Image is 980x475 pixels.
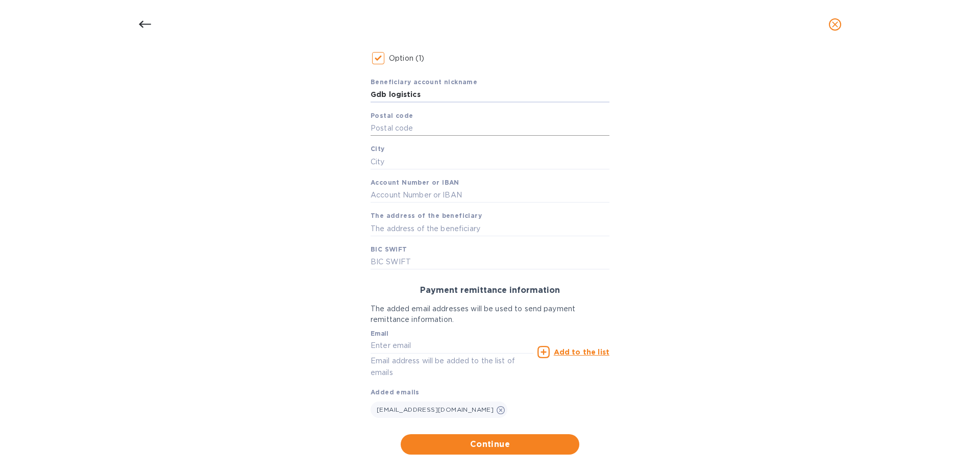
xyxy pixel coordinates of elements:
button: Continue [401,434,579,455]
b: Beneficiary account nickname [371,78,477,86]
input: The address of the beneficiary [371,221,609,236]
p: Email address will be added to the list of emails [371,355,533,379]
div: [EMAIL_ADDRESS][DOMAIN_NAME] [371,402,507,418]
input: Enter email [371,338,533,354]
b: Postal code [371,112,413,119]
span: [EMAIL_ADDRESS][DOMAIN_NAME] [377,406,494,413]
b: BIC SWIFT [371,245,407,253]
p: The added email addresses will be used to send payment remittance information. [371,304,609,325]
input: Account Number or IBAN [371,188,609,203]
b: Added emails [371,388,420,396]
input: Beneficiary account nickname [371,87,609,103]
b: The address of the beneficiary [371,212,482,219]
input: City [371,154,609,169]
p: Option (1) [389,53,424,64]
input: BIC SWIFT [371,255,609,270]
input: Postal code [371,121,609,136]
span: Continue [409,438,571,451]
button: close [823,12,847,37]
u: Add to the list [554,348,609,356]
b: City [371,145,385,153]
b: Account Number or IBAN [371,179,459,186]
h3: Payment remittance information [371,286,609,295]
label: Email [371,331,388,337]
